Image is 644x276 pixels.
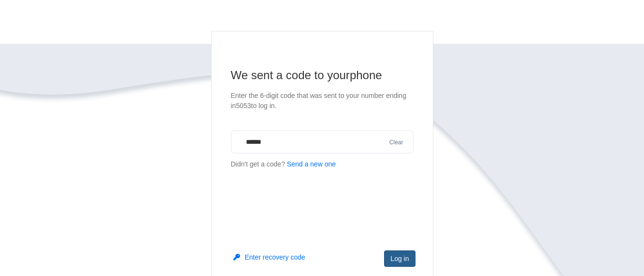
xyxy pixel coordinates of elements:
[384,250,415,267] button: Log in
[231,91,414,111] p: Enter the 6-digit code that was sent to your number ending in 5053 to log in.
[287,159,336,169] button: Send a new one
[386,138,406,147] button: Clear
[233,252,305,262] button: Enter recovery code
[231,68,414,83] h1: We sent a code to your phone
[231,159,414,169] p: Didn't get a code?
